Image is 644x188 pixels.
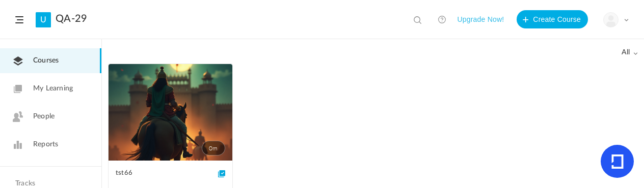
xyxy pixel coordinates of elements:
img: user-image.png [604,13,618,27]
button: Create Course [517,10,588,28]
span: People [33,111,55,122]
h4: Tracks [15,179,84,188]
span: My Learning [33,83,73,94]
span: Courses [33,55,59,66]
span: tst66 [116,168,210,179]
button: Upgrade Now! [457,10,504,28]
a: 0m [109,64,232,161]
span: 0m [202,141,225,155]
span: Reports [33,139,58,150]
a: U [36,12,51,27]
a: QA-29 [56,13,87,25]
span: all [622,48,638,57]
